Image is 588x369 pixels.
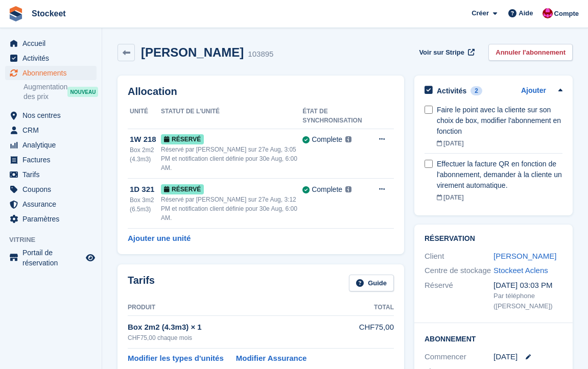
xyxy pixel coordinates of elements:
span: Voir sur Stripe [419,47,464,58]
a: Effectuer la facture QR en fonction de l'abonnement, demander à la cliente un virement automatiqu... [437,154,562,207]
div: Réservé par [PERSON_NAME] sur 27e Aug, 3:12 PM et notification client définie pour 30e Aug, 6:00 AM. [161,195,302,223]
img: icon-info-grey-7440780725fd019a000dd9b08b2336e03edf1995a4989e88bcd33f0948082b44.svg [345,136,351,142]
img: icon-info-grey-7440780725fd019a000dd9b08b2336e03edf1995a4989e88bcd33f0948082b44.svg [345,186,351,192]
div: NOUVEAU [67,87,98,97]
h2: Allocation [128,86,394,97]
img: Valentin BURDET [543,8,553,18]
div: Faire le point avec la cliente sur son choix de box, modifier l'abonnement en fonction [437,105,562,137]
h2: Abonnement [425,333,562,343]
a: Boutique d'aperçu [84,252,97,264]
div: Centre de stockage [425,265,493,277]
div: Complete [312,184,342,195]
div: Commencer [425,351,493,363]
div: Réservé [425,280,493,311]
div: [DATE] [437,139,562,148]
span: CRM [22,123,84,137]
div: Effectuer la facture QR en fonction de l'abonnement, demander à la cliente un virement automatique. [437,159,562,191]
a: Modifier les types d'unités [128,353,224,364]
span: Abonnements [22,66,84,80]
span: Accueil [22,36,84,51]
span: Paramètres [22,212,84,226]
div: 1W 218 [130,134,161,145]
a: menu [5,248,97,268]
a: Stockeet [28,5,70,22]
a: menu [5,36,97,51]
div: Box 3m2 (6.5m3) [130,195,161,214]
a: menu [5,197,97,211]
div: Client [425,251,493,262]
a: menu [5,212,97,226]
div: [DATE] 03:03 PM [493,280,562,291]
h2: Tarifs [128,275,155,291]
div: 103895 [248,48,273,60]
span: Activités [22,51,84,65]
th: Statut de l'unité [161,104,302,129]
span: Réservé [161,184,204,194]
div: Box 2m2 (4.3m3) [130,145,161,164]
a: Faire le point avec la cliente sur son choix de box, modifier l'abonnement en fonction [DATE] [437,100,562,153]
span: Créer [472,8,489,18]
span: Coupons [22,182,84,196]
a: Ajouter une unité [128,233,191,244]
span: Factures [22,153,84,167]
a: menu [5,182,97,196]
div: Complete [312,134,342,145]
span: Réservé [161,134,204,144]
a: menu [5,138,97,152]
h2: [PERSON_NAME] [141,45,244,59]
a: menu [5,66,97,80]
a: Guide [349,275,394,291]
span: Assurance [22,197,84,211]
span: Analytique [22,138,84,152]
div: [DATE] [437,193,562,202]
td: CHF75,00 [350,316,394,348]
div: Box 2m2 (4.3m3) × 1 [128,322,350,333]
a: Augmentation des prix NOUVEAU [23,82,97,102]
div: Réservé par [PERSON_NAME] sur 27e Aug, 3:05 PM et notification client définie pour 30e Aug, 6:00 AM. [161,145,302,173]
a: [PERSON_NAME] [493,252,556,260]
time: 2025-08-29 23:00:00 UTC [493,351,518,363]
a: menu [5,123,97,137]
th: Unité [128,104,161,129]
a: menu [5,167,97,182]
span: Vitrine [9,235,102,245]
span: Portail de réservation [22,248,84,268]
a: Annuler l'abonnement [488,44,573,61]
a: Modifier Assurance [236,353,307,364]
a: Voir sur Stripe [415,44,476,61]
span: Compte [554,9,579,19]
h2: Réservation [425,235,562,243]
span: Augmentation des prix [23,82,67,102]
span: Aide [519,8,533,18]
div: 2 [471,86,482,95]
span: Nos centres [22,108,84,122]
a: Ajouter [521,85,546,97]
a: menu [5,51,97,65]
div: CHF75,00 chaque mois [128,333,350,342]
span: Tarifs [22,167,84,182]
th: État de synchronisation [302,104,372,129]
a: menu [5,153,97,167]
a: Stockeet Aclens [493,266,548,275]
th: Total [350,300,394,316]
th: Produit [128,300,350,316]
a: menu [5,108,97,122]
h2: Activités [437,86,466,95]
img: stora-icon-8386f47178a22dfd0bd8f6a31ec36ba5ce8667c1dd55bd0f319d3a0aa187defe.svg [8,6,23,21]
div: Par téléphone ([PERSON_NAME]) [493,291,562,311]
div: 1D 321 [130,184,161,195]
